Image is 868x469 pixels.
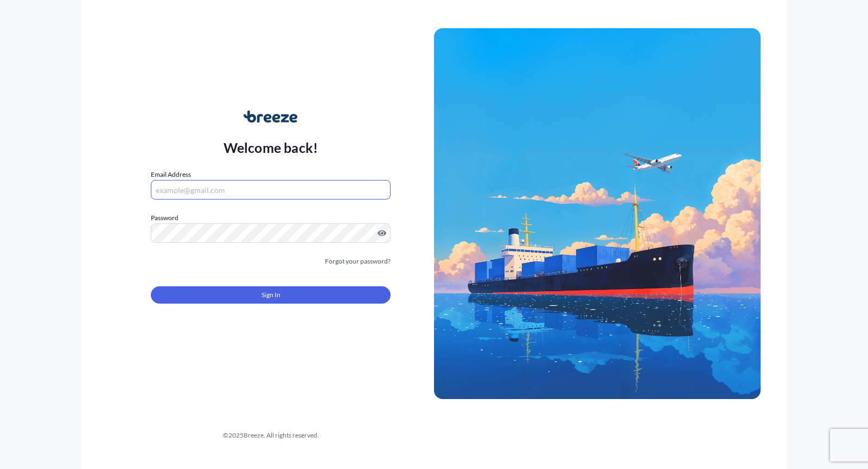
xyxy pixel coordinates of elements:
a: Forgot your password? [325,256,391,267]
img: Ship illustration [434,28,761,399]
p: Welcome back! [224,139,318,156]
label: Email Address [151,169,191,180]
input: example@gmail.com [151,180,391,200]
button: Sign In [151,286,391,304]
div: © 2025 Breeze. All rights reserved. [107,430,434,441]
label: Password [151,213,391,223]
span: Sign In [261,290,280,300]
button: Show password [378,229,386,237]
